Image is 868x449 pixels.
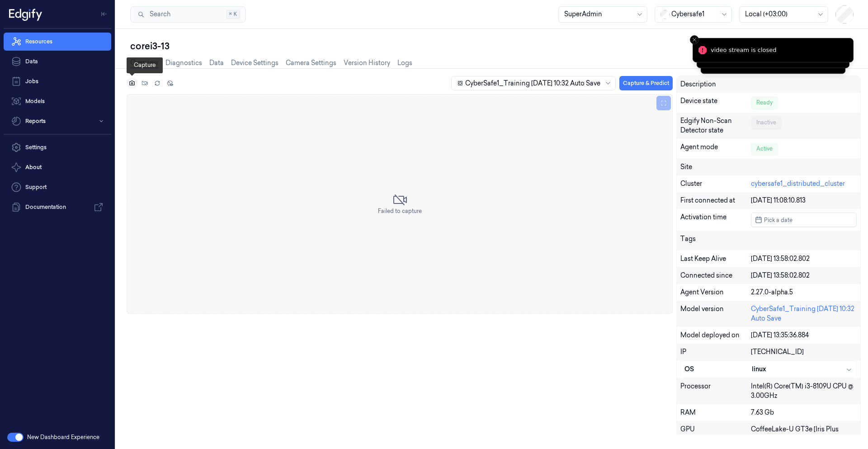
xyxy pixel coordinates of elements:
div: OS [684,364,752,374]
div: Intel(R) Core(TM) i3-8109U CPU @ 3.00GHz [751,382,857,401]
div: [DATE] 11:08:10.813 [751,196,857,205]
span: Search [146,9,170,19]
div: Activation time [680,213,751,227]
div: RAM [680,408,751,417]
div: Agent Version [680,288,751,297]
button: Search⌘K [130,6,246,23]
div: CoffeeLake-U GT3e [Iris Plus Graphics 655] [751,425,857,444]
a: Resources [4,33,111,51]
a: Jobs [4,72,111,90]
div: Active [751,142,778,155]
div: [TECHNICAL_ID] [751,347,857,357]
div: Description [680,80,751,89]
button: OSlinux [681,361,856,378]
button: Pick a date [751,213,857,227]
a: Version History [344,58,390,68]
div: Model version [680,304,751,323]
div: corei3-13 [130,40,861,52]
button: About [4,158,111,176]
div: Processor [680,382,751,401]
div: [DATE] 13:58:02.802 [751,271,857,280]
a: Settings [4,138,111,156]
div: video stream is closed [711,46,777,55]
div: [DATE] 13:35:36.884 [751,331,857,340]
span: Failed to capture [378,207,422,215]
div: linux [752,364,853,374]
div: Model deployed on [680,331,751,340]
a: Support [4,178,111,196]
button: Toggle Navigation [97,7,111,21]
div: Site [680,162,857,172]
div: 2.27.0-alpha.5 [751,288,857,297]
div: First connected at [680,196,751,205]
div: Tags [680,234,751,247]
div: IP [680,347,751,357]
a: Logs [397,58,412,68]
div: Inactive [751,116,782,129]
div: 7.63 Gb [751,408,857,417]
a: Models [4,92,111,110]
a: Diagnostics [165,58,202,68]
button: Capture & Predict [619,76,673,90]
a: Camera Settings [286,58,336,68]
div: Edgify Non-Scan Detector state [680,116,751,135]
div: Ready [751,96,778,109]
button: Reports [4,112,111,130]
div: Agent mode [680,142,751,155]
div: GPU [680,425,751,444]
a: cybersafe1_distributed_cluster [751,180,845,188]
a: Overview [130,58,158,68]
a: Data [4,52,111,71]
div: Last Keep Alive [680,254,751,264]
a: Device Settings [231,58,278,68]
div: [DATE] 13:58:02.802 [751,254,857,264]
a: Documentation [4,198,111,216]
span: Pick a date [762,216,793,224]
a: Data [209,58,224,68]
div: Device state [680,96,751,109]
div: Connected since [680,271,751,280]
div: Cluster [680,179,751,189]
a: CyberSafe1_Training [DATE] 10:32 Auto Save [751,305,854,322]
button: Close toast [690,35,699,44]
